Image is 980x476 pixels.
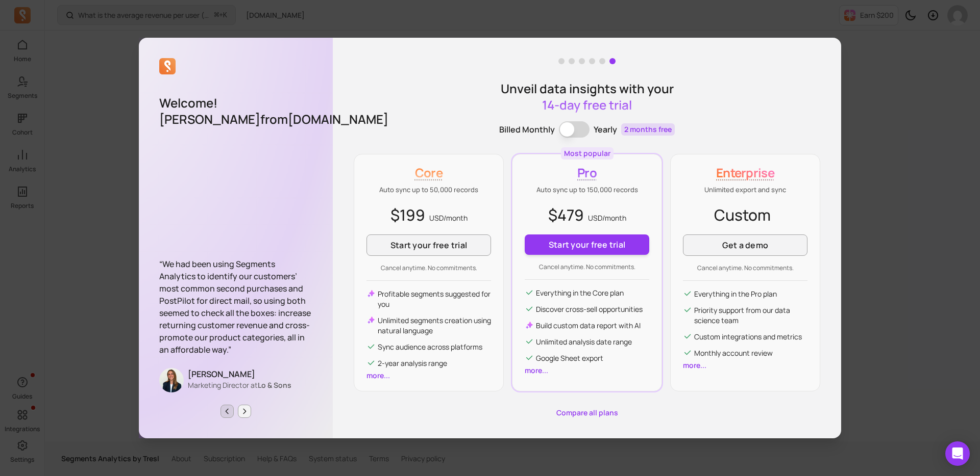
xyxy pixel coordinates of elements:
[945,441,970,466] div: Open Intercom Messenger
[499,123,555,136] p: Billed Monthly
[159,258,312,356] p: “We had been using Segments Analytics to identify our customers’ most common second purchases and...
[378,315,491,336] p: Unlimited segments creation using natural language
[683,360,706,370] a: more...
[683,203,807,226] p: Custom
[500,81,674,113] p: Unveil data insights with your
[536,353,603,363] p: Google Sheet export
[159,95,312,111] p: Welcome!
[378,289,491,309] p: Profitable segments suggested for you
[536,304,643,314] p: Discover cross-sell opportunities
[366,264,491,272] p: Cancel anytime. No commitments.
[366,185,491,195] p: Auto sync up to 50,000 records
[694,332,802,342] p: Custom integrations and metrics
[683,165,807,181] p: Enterprise
[694,289,777,299] p: Everything in the Pro plan
[429,213,468,223] span: USD/ month
[525,185,649,195] p: Auto sync up to 150,000 records
[536,288,624,298] p: Everything in the Core plan
[536,321,641,331] p: Build custom data report with AI
[188,380,291,390] p: Marketing Director at
[188,368,291,380] p: [PERSON_NAME]
[564,148,610,158] p: Most popular
[683,264,807,272] p: Cancel anytime. No commitments.
[525,365,548,375] a: more...
[378,358,447,368] p: 2-year analysis range
[694,348,773,358] p: Monthly account review
[238,405,251,418] button: Next page
[159,111,312,127] p: [PERSON_NAME] from [DOMAIN_NAME]
[594,123,617,136] p: Yearly
[354,408,820,418] a: Compare all plans
[258,380,291,390] span: Lo & Sons
[159,368,184,392] img: Brittany Tomkiewicz
[525,234,649,255] button: Start your free trial
[588,213,626,223] span: USD/ month
[366,371,390,380] a: more...
[536,337,632,347] p: Unlimited analysis date range
[366,165,491,181] p: Core
[621,123,675,136] p: 2 months free
[694,305,807,326] p: Priority support from our data science team
[366,234,491,256] button: Start your free trial
[525,165,649,181] p: Pro
[366,203,491,226] p: $199
[220,405,234,418] button: Previous page
[683,185,807,195] p: Unlimited export and sync
[683,234,807,256] a: Get a demo
[525,263,649,271] p: Cancel anytime. No commitments.
[542,96,632,113] span: 14-day free trial
[378,342,482,352] p: Sync audience across platforms
[525,203,649,226] p: $479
